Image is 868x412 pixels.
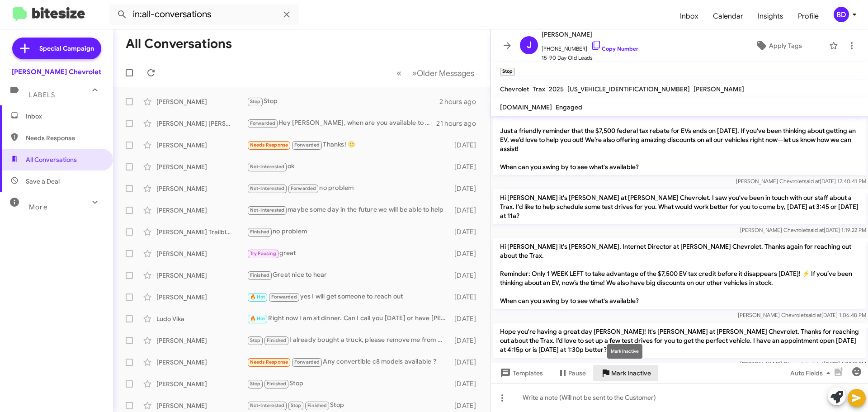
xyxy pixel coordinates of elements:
[156,401,247,410] div: [PERSON_NAME]
[593,365,658,381] button: Mark Inactive
[500,103,552,111] span: [DOMAIN_NAME]
[750,3,791,29] a: Insights
[406,64,480,82] button: Next
[267,337,287,343] span: Finished
[500,68,515,76] small: Stop
[247,227,450,237] div: no problem
[450,227,483,237] div: [DATE]
[826,7,858,22] button: BD
[439,97,483,106] div: 2 hours ago
[109,4,299,25] input: Search
[250,337,261,343] span: Stop
[450,293,483,302] div: [DATE]
[450,271,483,280] div: [DATE]
[156,293,247,302] div: [PERSON_NAME]
[396,67,401,79] span: «
[156,227,247,237] div: [PERSON_NAME] Trailblazer
[783,365,841,381] button: Auto Fields
[247,96,439,107] div: Stop
[790,365,834,381] span: Auto Fields
[248,119,278,128] span: Forwarded
[269,293,299,302] span: Forwarded
[391,64,407,82] button: Previous
[156,184,247,193] div: [PERSON_NAME]
[247,379,450,389] div: Stop
[292,358,322,367] span: Forwarded
[247,357,450,367] div: Any convertible c8 models available ?
[247,400,450,411] div: Stop
[450,379,483,388] div: [DATE]
[292,141,322,150] span: Forwarded
[567,85,690,93] span: [US_VEHICLE_IDENTIFICATION_NUMBER]
[808,360,824,367] span: said at
[156,249,247,258] div: [PERSON_NAME]
[250,164,285,170] span: Not-Interested
[493,238,866,309] p: Hi [PERSON_NAME] it's [PERSON_NAME], Internet Director at [PERSON_NAME] Chevrolet. Thanks again f...
[156,97,247,106] div: [PERSON_NAME]
[250,403,285,408] span: Not-Interested
[611,365,651,381] span: Mark Inactive
[498,365,543,381] span: Templates
[769,38,802,54] span: Apply Tags
[29,203,47,211] span: More
[493,189,866,224] p: Hi [PERSON_NAME] it's [PERSON_NAME] at [PERSON_NAME] Chevrolet. I saw you've been in touch with o...
[247,292,450,302] div: yes I will get someone to reach out
[250,229,270,235] span: Finished
[450,336,483,345] div: [DATE]
[791,3,826,29] a: Profile
[450,141,483,150] div: [DATE]
[450,184,483,193] div: [DATE]
[12,38,101,59] a: Special Campaign
[808,227,824,233] span: said at
[250,381,261,387] span: Stop
[247,313,450,324] div: Right now I am at dinner. Can I call you [DATE] or have [PERSON_NAME] reach out?
[26,155,77,164] span: All Conversations
[542,40,638,53] span: [PHONE_NUMBER]
[250,99,261,104] span: Stop
[450,401,483,410] div: [DATE]
[247,205,450,215] div: maybe some day in the future we will be able to help
[247,140,450,150] div: Thanks! 🙂
[307,403,327,408] span: Finished
[250,185,285,191] span: Not-Interested
[250,316,265,322] span: 🔥 Hot
[834,7,849,22] div: BD
[493,323,866,358] p: Hope you're having a great day [PERSON_NAME]! It's [PERSON_NAME] at [PERSON_NAME] Chevrolet. Than...
[247,335,450,346] div: I already bought a truck, please remove me from your list, thank you!
[450,249,483,258] div: [DATE]
[436,119,483,128] div: 21 hours ago
[740,227,866,233] span: [PERSON_NAME] Chevrolet [DATE] 1:19:22 PM
[417,68,474,78] span: Older Messages
[542,53,638,62] span: 15-90 Day Old Leads
[392,64,480,82] nav: Page navigation example
[126,37,232,51] h1: All Conversations
[29,91,55,99] span: Labels
[156,162,247,171] div: [PERSON_NAME]
[693,85,744,93] span: [PERSON_NAME]
[732,38,825,54] button: Apply Tags
[156,271,247,280] div: [PERSON_NAME]
[491,365,550,381] button: Templates
[736,178,866,185] span: [PERSON_NAME] Chevrolet [DATE] 12:40:41 PM
[26,133,103,142] span: Needs Response
[542,29,638,40] span: [PERSON_NAME]
[247,183,450,194] div: no problem
[247,248,450,259] div: great
[156,358,247,367] div: [PERSON_NAME]
[250,207,285,213] span: Not-Interested
[26,112,103,121] span: Inbox
[250,142,288,148] span: Needs Response
[568,365,586,381] span: Pause
[247,161,450,172] div: ok
[250,294,265,300] span: 🔥 Hot
[673,3,706,29] span: Inbox
[250,272,270,278] span: Finished
[412,67,417,79] span: »
[250,251,276,256] span: Try Pausing
[549,85,564,93] span: 2025
[156,314,247,323] div: Ludo Vika
[26,177,60,186] span: Save a Deal
[738,312,866,318] span: [PERSON_NAME] Chevrolet [DATE] 1:06:48 PM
